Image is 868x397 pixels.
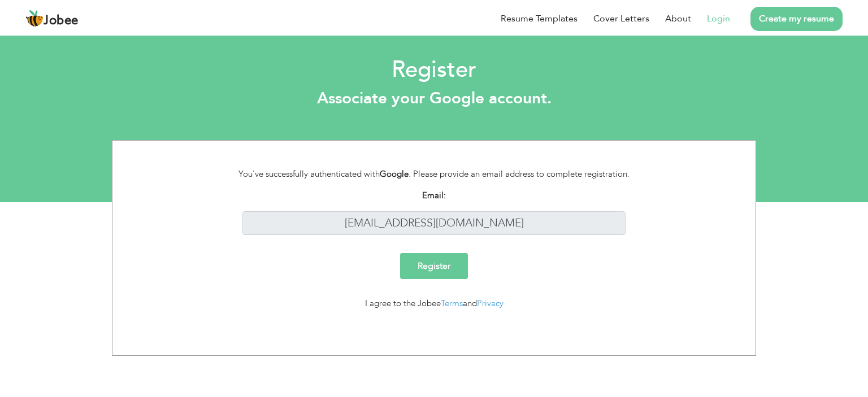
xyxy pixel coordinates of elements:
[25,10,44,28] img: jobee.io
[380,168,409,180] strong: Google
[501,12,578,25] a: Resume Templates
[593,12,649,25] a: Cover Letters
[225,297,643,310] div: I agree to the Jobee and
[707,12,730,25] a: Login
[477,298,504,309] a: Privacy
[400,253,468,279] input: Register
[225,168,643,181] div: You've successfully authenticated with . Please provide an email address to complete registration.
[44,15,79,27] span: Jobee
[441,298,463,309] a: Terms
[665,12,691,25] a: About
[8,55,860,85] h2: Register
[422,190,446,201] strong: Email:
[242,211,626,235] input: Enter your email address
[25,10,79,28] a: Jobee
[750,7,843,31] a: Create my resume
[8,89,860,108] h3: Associate your Google account.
